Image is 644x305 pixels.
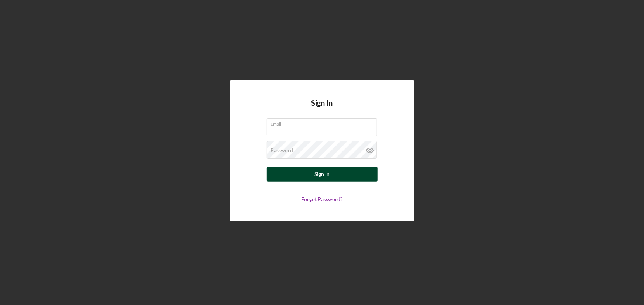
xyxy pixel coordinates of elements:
[271,119,377,127] label: Email
[267,167,378,182] button: Sign In
[314,167,330,182] div: Sign In
[311,99,333,118] h4: Sign In
[302,196,343,202] a: Forgot Password?
[271,147,293,153] label: Password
